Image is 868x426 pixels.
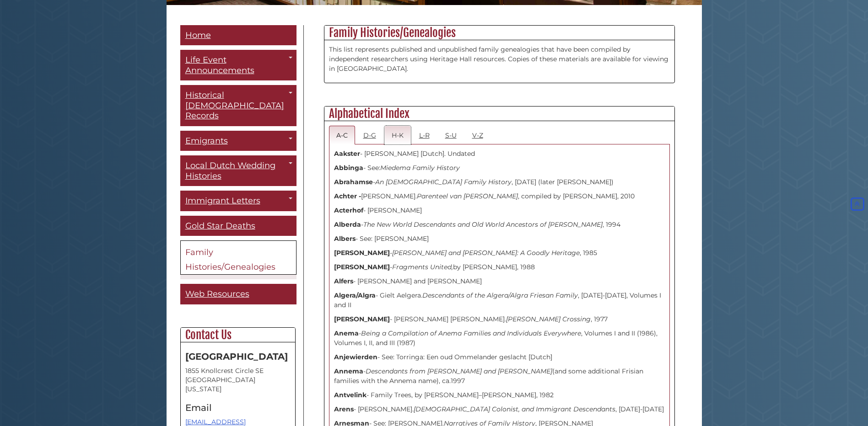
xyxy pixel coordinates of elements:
a: Gold Star Deaths [180,216,297,236]
a: Emigrants [180,131,297,151]
p: - [PERSON_NAME]. , [DATE]-[DATE] [334,405,665,414]
p: - [PERSON_NAME] [PERSON_NAME]. , 1977 [334,314,665,324]
a: Immigrant Letters [180,191,297,211]
p: - See: [334,163,665,173]
p: - (and some additional Frisian families with the Annema name), ca.1997 [334,367,665,386]
span: Life Event Announcements [185,55,254,75]
strong: Antvelink [334,391,367,399]
strong: Algera/Algra [334,291,376,299]
p: - , 1985 [334,248,665,258]
a: Life Event Announcements [180,50,297,80]
a: H-K [384,126,411,144]
p: - , [DATE] (later [PERSON_NAME]) [334,177,665,187]
p: - by [PERSON_NAME], 1988 [334,262,665,272]
p: - See: [PERSON_NAME] [334,234,665,244]
i: [PERSON_NAME] and [PERSON_NAME]: A Goodly Heritage [392,249,580,257]
p: - , 1994 [334,220,665,229]
strong: Albers [334,234,356,243]
i: Fragments United, [392,263,453,271]
a: A-C [329,126,355,144]
strong: Acterhof [334,206,363,214]
h4: Email [185,403,291,413]
a: L-R [412,126,437,144]
strong: Alberda [334,220,361,229]
p: - [PERSON_NAME] [334,206,665,215]
strong: Abbinga [334,164,363,172]
a: S-U [438,126,464,144]
p: - , Volumes I and II (1986), Volumes I, II, and III (1987) [334,329,665,348]
span: Family Histories/Genealogies [185,247,275,272]
a: Family Histories/Genealogies [180,240,297,275]
strong: Anjewierden [334,353,377,361]
p: This list represents published and unpublished family genealogies that have been compiled by inde... [329,45,670,74]
strong: Anema [334,329,359,337]
p: - [PERSON_NAME] [Dutch]. Undated [334,149,665,159]
a: Local Dutch Wedding Histories [180,155,297,186]
i: Descendants from [PERSON_NAME] and [PERSON_NAME] [366,367,552,375]
a: Home [180,25,297,46]
strong: Abrahamse [334,178,373,186]
i: [PERSON_NAME] Crossing [506,315,591,323]
a: D-G [356,126,383,144]
h2: Alphabetical Index [324,106,674,121]
span: Web Resources [185,289,249,299]
span: Immigrant Letters [185,196,260,206]
span: Historical [DEMOGRAPHIC_DATA] Records [185,90,284,121]
strong: Annema [334,367,363,375]
p: - See: Torringa: Een oud Ommelander geslacht [Dutch] [334,352,665,362]
strong: Alfers [334,277,353,285]
p: - Gielt Aelgera. , [DATE]-[DATE], Volumes I and II [334,291,665,310]
i: Being a Compilation of Anema Families and Individuals Everywhere [361,329,581,337]
i: Miedema Family History [380,164,460,172]
address: 1855 Knollcrest Circle SE [GEOGRAPHIC_DATA][US_STATE] [185,366,291,394]
strong: [PERSON_NAME] [334,249,390,257]
a: Web Resources [180,284,297,304]
p: [PERSON_NAME]. , compiled by [PERSON_NAME], 2010 [334,192,665,201]
i: The New World Descendants and Old World Ancestors of [PERSON_NAME] [363,220,603,229]
strong: Achter - [334,192,361,200]
p: - [PERSON_NAME] and [PERSON_NAME] [334,277,665,286]
span: Home [185,30,211,40]
span: Emigrants [185,136,228,146]
strong: [GEOGRAPHIC_DATA] [185,351,288,362]
i: An [DEMOGRAPHIC_DATA] Family History [375,178,512,186]
i: Parenteel van [PERSON_NAME] [417,192,518,200]
span: Gold Star Deaths [185,221,255,231]
p: - Family Trees, by [PERSON_NAME]–[PERSON_NAME], 1982 [334,390,665,400]
i: [DEMOGRAPHIC_DATA] Colonist, and Immigrant Descendants [414,405,615,413]
strong: [PERSON_NAME] [334,315,390,323]
strong: Aakster [334,149,360,158]
a: Back to Top [849,200,866,208]
a: Historical [DEMOGRAPHIC_DATA] Records [180,85,297,126]
span: Local Dutch Wedding Histories [185,160,275,181]
h2: Family Histories/Genealogies [324,26,674,40]
i: Descendants of the Algera/Algra Friesan Family [422,291,578,299]
a: V-Z [465,126,491,144]
strong: Arens [334,405,354,413]
h2: Contact Us [181,328,295,342]
strong: [PERSON_NAME] [334,263,390,271]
